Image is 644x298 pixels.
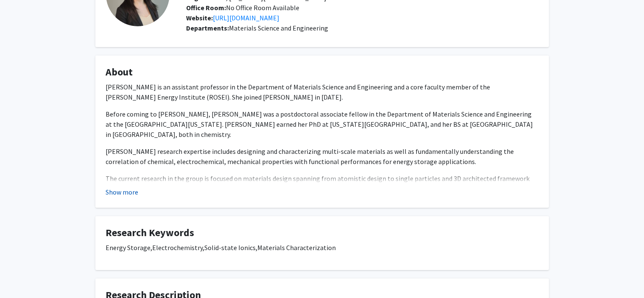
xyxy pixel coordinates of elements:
h4: About [106,66,538,78]
span: Materials Characterization [258,243,336,252]
p: Before coming to [PERSON_NAME], [PERSON_NAME] was a postdoctoral associate fellow in the Departme... [106,109,538,139]
p: The current research in the group is focused on materials design spanning from atomistic design t... [106,173,538,194]
span: Materials Science and Engineering [229,24,329,32]
button: Show more [106,187,139,197]
span: Solid-state Ionics, [205,243,258,252]
p: [PERSON_NAME] is an assistant professor in the Department of Materials Science and Engineering an... [106,82,538,102]
b: Departments: [187,24,229,32]
p: Energy Storage, [106,242,538,253]
h4: Research Keywords [106,227,538,239]
p: [PERSON_NAME] research expertise includes designing and characterizing multi-scale materials as w... [106,146,538,167]
a: Opens in a new tab [213,14,280,22]
span: No Office Room Available [187,3,300,12]
span: Electrochemistry, [153,243,205,252]
b: Office Room: [187,3,226,12]
iframe: Chat [6,260,36,292]
b: Website: [187,14,213,22]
